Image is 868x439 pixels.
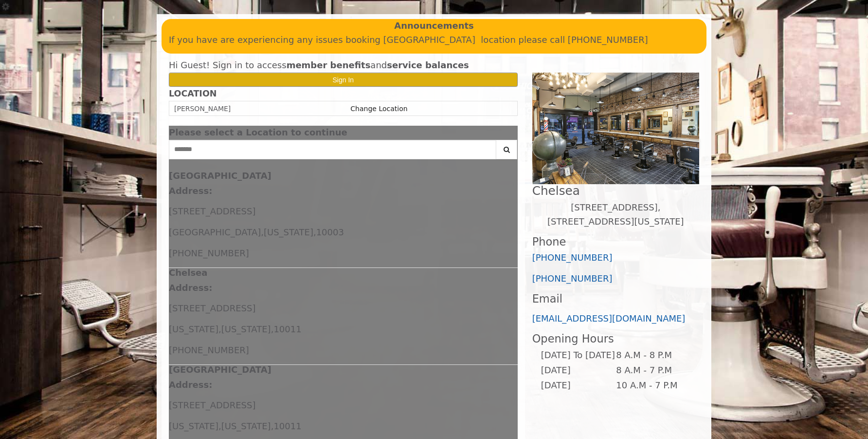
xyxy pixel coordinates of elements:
span: [US_STATE] [264,227,313,237]
a: [PHONE_NUMBER] [532,273,613,284]
span: [US_STATE] [221,421,271,431]
span: [PHONE_NUMBER] [169,248,249,258]
b: [GEOGRAPHIC_DATA] [169,171,271,181]
a: Change Location [350,105,407,113]
span: [US_STATE] [169,421,218,431]
div: Center Select [169,140,518,164]
input: Search Center [169,140,496,159]
td: 8 A.M - 7 P.M [615,363,691,378]
span: , [271,324,274,334]
b: Address: [169,380,212,390]
td: 8 A.M - 8 P.M [615,348,691,363]
h2: Chelsea [532,184,699,197]
b: Address: [169,186,212,196]
span: Please select a Location to continue [169,127,347,137]
b: [GEOGRAPHIC_DATA] [169,364,271,375]
b: LOCATION [169,89,217,98]
span: 10011 [273,324,301,334]
h3: Opening Hours [532,333,699,345]
i: Search button [501,146,512,153]
span: [STREET_ADDRESS] [169,206,255,216]
h3: Email [532,293,699,305]
b: service balances [387,60,469,70]
td: [DATE] [541,363,615,378]
div: Hi Guest! Sign in to access and [169,58,518,73]
td: 10 A.M - 7 P.M [615,378,691,393]
b: Address: [169,283,212,293]
td: [DATE] To [DATE] [541,348,615,363]
span: , [271,421,274,431]
span: , [261,227,264,237]
span: , [218,421,221,431]
span: , [218,324,221,334]
span: , [313,227,316,237]
span: [US_STATE] [169,324,218,334]
span: [US_STATE] [221,324,271,334]
b: member benefits [287,60,371,70]
b: Chelsea [169,267,207,278]
h3: Phone [532,236,699,248]
p: [STREET_ADDRESS],[STREET_ADDRESS][US_STATE] [532,201,699,229]
span: [STREET_ADDRESS] [169,400,255,410]
span: [GEOGRAPHIC_DATA] [169,227,261,237]
span: [PERSON_NAME] [174,105,231,113]
button: close dialog [503,130,518,136]
span: [STREET_ADDRESS] [169,303,255,313]
b: Announcements [394,19,474,33]
button: Sign In [169,73,518,87]
a: [PHONE_NUMBER] [532,252,613,263]
span: [PHONE_NUMBER] [169,345,249,355]
span: 10003 [316,227,344,237]
p: If you have are experiencing any issues booking [GEOGRAPHIC_DATA] location please call [PHONE_NUM... [169,33,699,47]
a: [EMAIL_ADDRESS][DOMAIN_NAME] [532,313,686,324]
td: [DATE] [541,378,615,393]
span: 10011 [273,421,301,431]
